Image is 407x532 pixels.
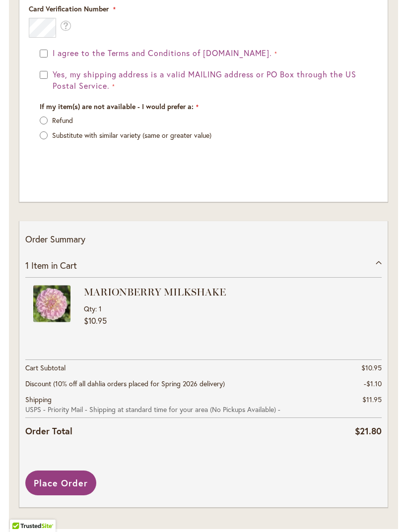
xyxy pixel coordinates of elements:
span: Place Order [34,477,88,489]
p: Order Summary [25,233,382,246]
span: $11.95 [362,395,382,404]
span: 1 [25,259,29,271]
th: Cart Subtotal [25,359,347,376]
span: Item in Cart [31,259,77,271]
span: USPS - Priority Mail - Shipping at standard time for your area (No Pickups Available) - [25,405,347,414]
span: Yes, my shipping address is a valid MAILING address or PO Box through the US Postal Service. [53,69,356,91]
label: Refund [52,116,73,125]
span: $21.80 [355,425,382,437]
iframe: Launch Accessibility Center [7,497,35,525]
span: $10.95 [84,315,107,326]
span: Qty [84,304,95,313]
button: Place Order [25,471,96,495]
span: Shipping [25,395,52,404]
span: 1 [99,304,102,313]
span: -$1.10 [364,379,382,388]
label: Substitute with similar variety (same or greater value) [52,130,211,140]
span: Card Verification Number [29,4,109,13]
span: If my item(s) are not available - I would prefer a: [40,102,194,111]
span: $10.95 [361,363,382,372]
img: MARIONBERRY MILKSHAKE [33,285,70,322]
strong: MARIONBERRY MILKSHAKE [84,285,372,299]
span: I agree to the Terms and Conditions of [DOMAIN_NAME]. [53,48,272,58]
strong: Order Total [25,423,72,438]
span: Discount (10% off all dahlia orders placed for Spring 2026 delivery) [25,379,225,388]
